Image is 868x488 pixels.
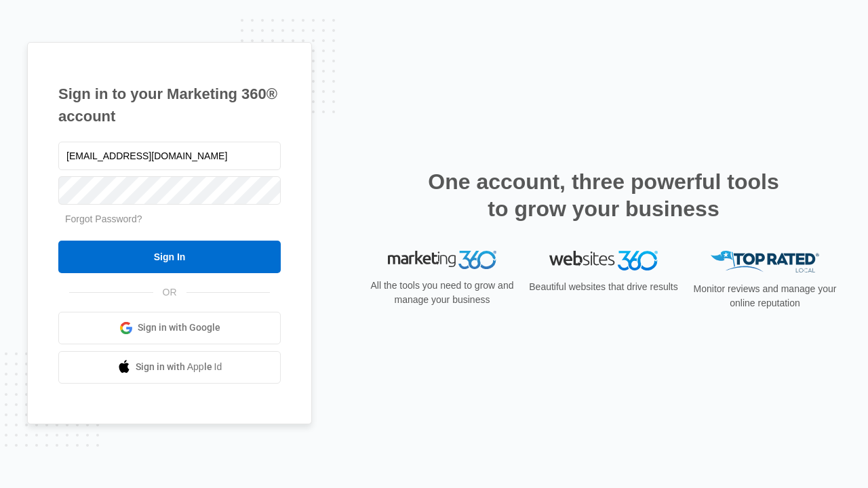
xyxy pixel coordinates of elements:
[58,83,281,127] h1: Sign in to your Marketing 360® account
[138,321,220,335] span: Sign in with Google
[711,251,819,273] img: Top Rated Local
[58,312,281,344] a: Sign in with Google
[366,279,518,307] p: All the tools you need to grow and manage your business
[689,282,841,310] p: Monitor reviews and manage your online reputation
[65,213,142,224] a: Forgot Password?
[153,285,186,300] span: OR
[549,251,658,270] img: Websites 360
[136,360,222,374] span: Sign in with Apple Id
[388,251,496,270] img: Marketing 360
[58,142,281,170] input: Email
[528,280,679,294] p: Beautiful websites that drive results
[58,351,281,384] a: Sign in with Apple Id
[424,168,783,222] h2: One account, three powerful tools to grow your business
[58,241,281,273] input: Sign In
